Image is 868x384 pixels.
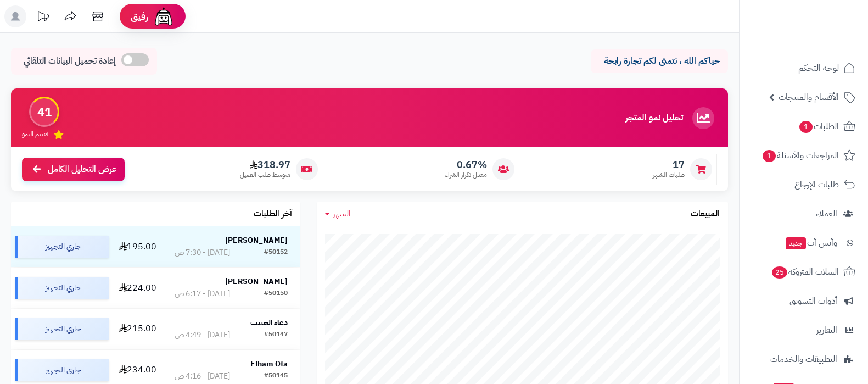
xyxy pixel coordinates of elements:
[113,268,162,308] td: 224.00
[789,293,837,309] span: أدوات التسويق
[24,55,116,68] span: إعادة تحميل البيانات التلقائي
[175,371,230,382] div: [DATE] - 4:16 ص
[746,55,861,81] a: لوحة التحكم
[770,352,837,367] span: التطبيقات والخدمات
[798,60,839,76] span: لوحة التحكم
[15,236,109,258] div: جاري التجهيز
[445,159,487,171] span: 0.67%
[794,177,839,192] span: طلبات الإرجاع
[746,259,861,285] a: السلات المتروكة25
[250,358,288,370] strong: Elham Ota
[48,163,116,176] span: عرض التحليل الكامل
[763,150,776,162] span: 1
[798,119,839,134] span: الطلبات
[761,148,839,163] span: المراجعات والأسئلة
[625,113,683,123] h3: تحليل نمو المتجر
[599,55,720,68] p: حياكم الله ، نتمنى لكم تجارة رابحة
[254,209,292,219] h3: آخر الطلبات
[240,159,290,171] span: 318.97
[746,171,861,198] a: طلبات الإرجاع
[746,230,861,256] a: وآتس آبجديد
[225,235,288,246] strong: [PERSON_NAME]
[15,318,109,340] div: جاري التجهيز
[264,247,288,258] div: #50152
[250,317,288,329] strong: دعاء الحبيب
[746,317,861,343] a: التقارير
[325,208,351,220] a: الشهر
[113,226,162,267] td: 195.00
[691,209,720,219] h3: المبيعات
[29,5,57,30] a: تحديثات المنصة
[772,266,787,279] span: 25
[771,264,839,280] span: السلات المتروكة
[15,277,109,299] div: جاري التجهيز
[175,330,230,341] div: [DATE] - 4:49 ص
[816,322,837,338] span: التقارير
[153,5,175,27] img: ai-face.png
[225,276,288,287] strong: [PERSON_NAME]
[445,170,487,180] span: معدل تكرار الشراء
[264,371,288,382] div: #50145
[746,201,861,227] a: العملاء
[264,330,288,341] div: #50147
[799,121,813,133] span: 1
[653,170,685,180] span: طلبات الشهر
[175,247,230,258] div: [DATE] - 7:30 ص
[785,235,837,251] span: وآتس آب
[240,170,290,180] span: متوسط طلب العميل
[113,309,162,349] td: 215.00
[131,10,148,23] span: رفيق
[653,159,685,171] span: 17
[746,142,861,169] a: المراجعات والأسئلة1
[786,237,806,249] span: جديد
[175,288,230,299] div: [DATE] - 6:17 ص
[816,206,837,221] span: العملاء
[746,288,861,314] a: أدوات التسويق
[264,288,288,299] div: #50150
[22,130,48,139] span: تقييم النمو
[22,158,125,181] a: عرض التحليل الكامل
[746,113,861,140] a: الطلبات1
[333,207,351,220] span: الشهر
[15,359,109,381] div: جاري التجهيز
[779,90,839,105] span: الأقسام والمنتجات
[746,346,861,372] a: التطبيقات والخدمات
